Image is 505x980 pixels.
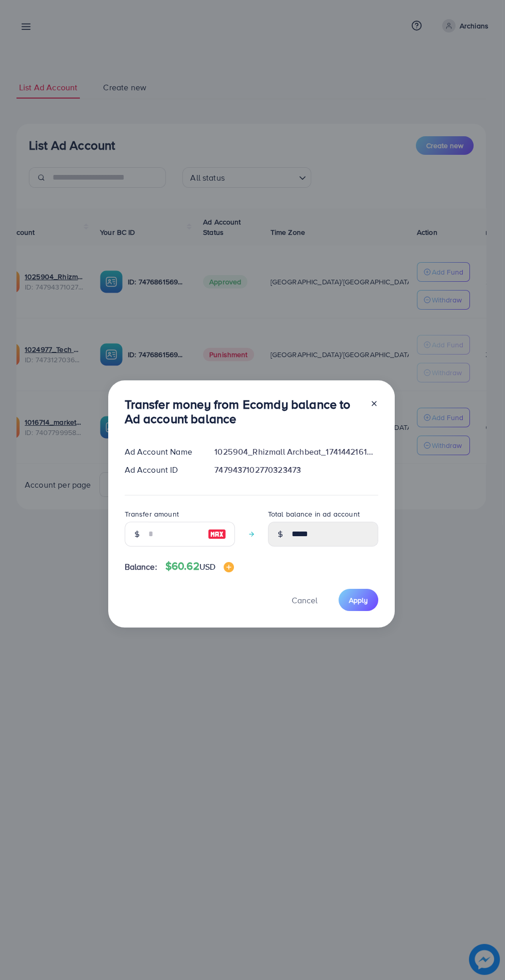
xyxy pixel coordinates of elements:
div: 1025904_Rhizmall Archbeat_1741442161001 [206,446,386,458]
div: 7479437102770323473 [206,464,386,476]
div: Ad Account Name [116,446,207,458]
img: image [224,562,234,572]
img: image [208,528,226,540]
label: Transfer amount [125,509,179,519]
label: Total balance in ad account [268,509,360,519]
button: Apply [339,589,378,611]
span: Apply [349,595,368,605]
span: Cancel [292,595,317,606]
span: USD [199,561,215,572]
h4: $60.62 [165,560,234,573]
div: Ad Account ID [116,464,207,476]
h3: Transfer money from Ecomdy balance to Ad account balance [125,397,362,427]
span: Balance: [125,561,157,573]
button: Cancel [279,589,330,611]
